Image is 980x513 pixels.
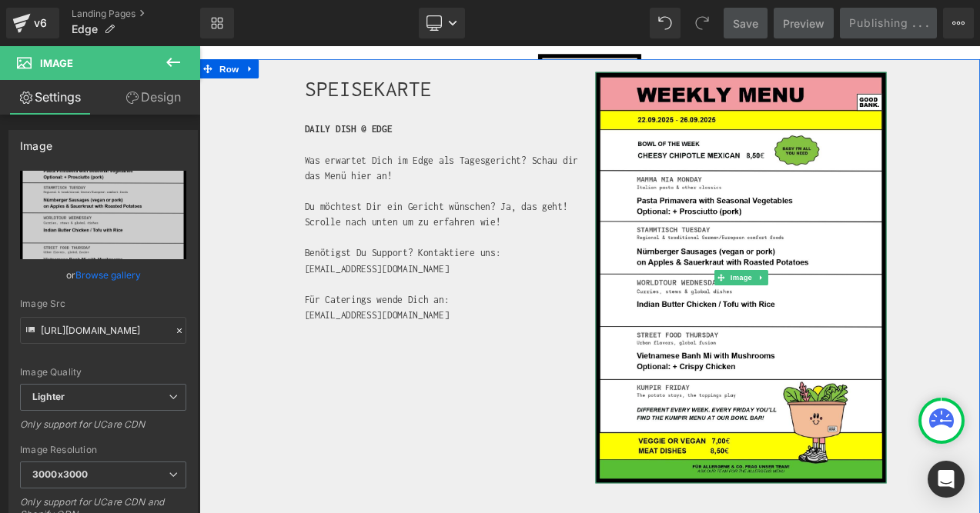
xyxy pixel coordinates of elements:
[928,461,965,498] div: Open Intercom Messenger
[125,311,465,330] p: [EMAIL_ADDRESS][DOMAIN_NAME]
[103,80,203,115] a: Design
[125,293,465,311] p: Für Caterings wende Dich an:
[630,267,663,285] span: Image
[125,256,465,275] p: [EMAIL_ADDRESS][DOMAIN_NAME]
[20,367,186,378] div: Image Quality
[32,468,88,480] b: 3000x3000
[20,445,186,455] div: Image Resolution
[200,8,234,38] a: New Library
[662,267,678,285] a: Expand / Collapse
[20,267,186,283] div: or
[774,8,834,38] a: Preview
[32,391,65,402] b: Lighter
[733,15,758,32] span: Save
[6,8,59,38] a: v6
[125,182,465,219] p: Du möchtest Dir ein Gericht wünschen? Ja, das geht! Scrolle nach unten um zu erfahren wie!
[20,15,51,38] span: Row
[650,8,681,38] button: Undo
[687,8,717,38] button: Redo
[72,8,200,20] a: Landing Pages
[125,92,230,105] strong: DAILY DISH @ EDGE
[125,238,465,256] p: Benötigst Du Support? Kontaktiere uns:
[20,418,186,441] div: Only support for UCare CDN
[20,298,186,309] div: Image Src
[943,8,974,38] button: More
[125,127,465,164] p: Was erwartet Dich im Edge als Tagesgericht? Schau dir das Menü hier an!
[72,23,98,35] span: Edge
[51,15,71,38] a: Expand / Collapse
[75,261,141,288] a: Browse gallery
[31,13,50,33] div: v6
[20,317,186,344] input: Link
[125,31,473,72] h1: SPEISEKARTE
[783,15,824,32] span: Preview
[40,57,73,69] span: Image
[20,131,52,152] div: Image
